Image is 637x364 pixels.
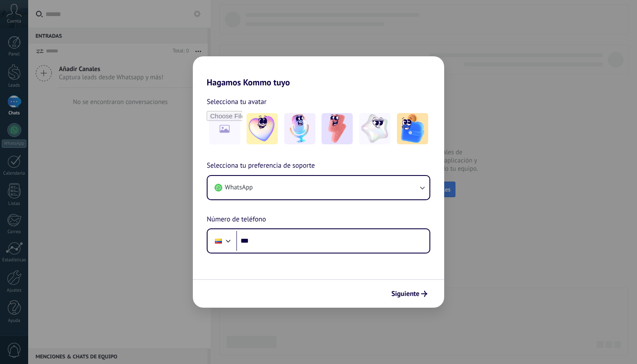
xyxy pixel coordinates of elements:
img: -4.jpeg [359,113,390,144]
button: Siguiente [387,286,431,301]
button: WhatsApp [208,176,429,199]
span: Selecciona tu preferencia de soporte [207,160,315,172]
img: -1.jpeg [247,113,278,144]
span: Número de teléfono [207,214,266,225]
span: Selecciona tu avatar [207,96,266,107]
h2: Hagamos Kommo tuyo [193,56,444,88]
span: WhatsApp [225,183,253,192]
div: Colombia: + 57 [210,232,227,250]
img: -5.jpeg [397,113,428,144]
span: Siguiente [391,291,419,297]
img: -3.jpeg [322,113,353,144]
img: -2.jpeg [284,113,315,144]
